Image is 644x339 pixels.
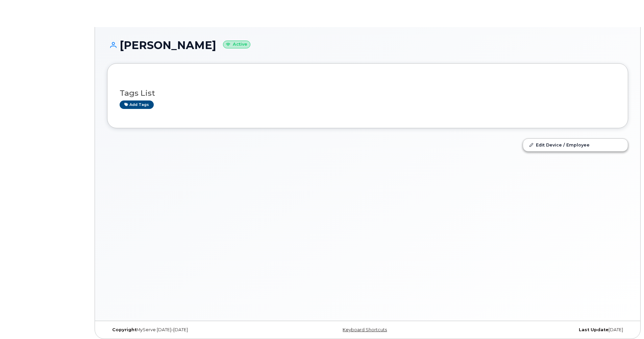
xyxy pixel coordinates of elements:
[223,41,250,48] small: Active
[120,100,154,109] a: Add tags
[579,327,609,332] strong: Last Update
[523,139,628,151] a: Edit Device / Employee
[112,327,137,332] strong: Copyright
[107,327,281,333] div: MyServe [DATE]–[DATE]
[107,39,628,51] h1: [PERSON_NAME]
[343,327,387,332] a: Keyboard Shortcuts
[454,327,628,333] div: [DATE]
[120,89,616,97] h3: Tags List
